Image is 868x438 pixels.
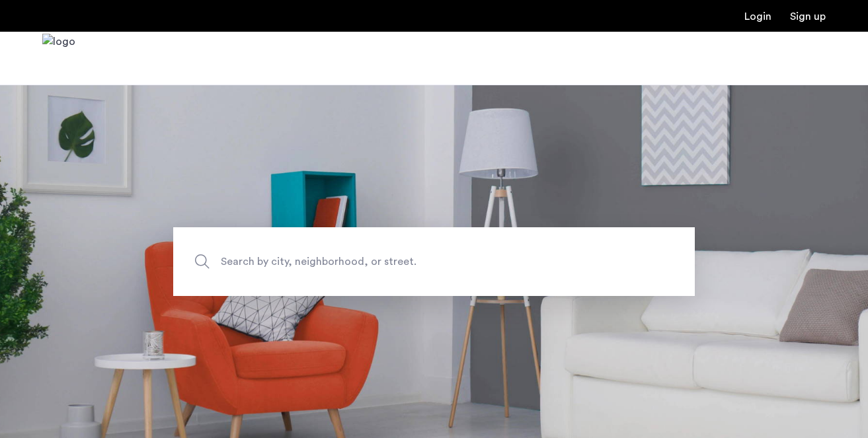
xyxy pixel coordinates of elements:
a: Registration [790,11,826,22]
a: Cazamio Logo [42,34,75,83]
input: Apartment Search [173,227,695,296]
span: Search by city, neighborhood, or street. [221,252,586,270]
a: Login [744,11,771,22]
img: logo [42,34,75,83]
